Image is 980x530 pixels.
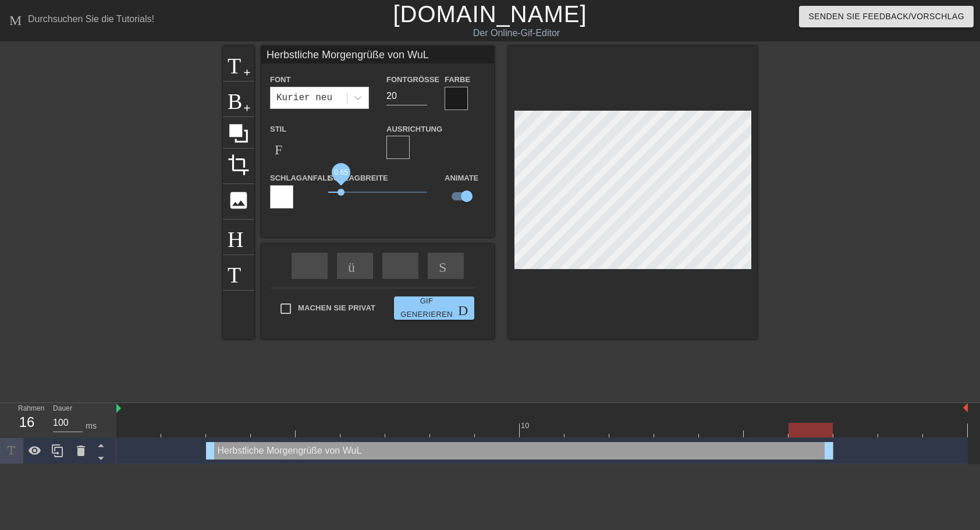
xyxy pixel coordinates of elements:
span: Format-Bold [275,140,289,154]
div: 16 [18,412,35,433]
span: Tastatur [228,260,250,282]
span: drag-handle [204,445,216,457]
a: [DOMAIN_NAME] [393,1,587,27]
span: Gif generieren [399,295,470,321]
button: Gif generieren [394,296,474,320]
img: bound-end.png [963,403,968,412]
div: Der Online-Gif-Editor [332,26,700,40]
span: format-align-left [391,140,405,154]
span: format-ital [298,140,312,154]
span: Senden Sie Feedback/Vorschlag [808,9,964,24]
span: Titel [228,51,250,73]
label: Ausrichtung [386,123,442,135]
span: Skip-next [439,258,453,272]
span: Bild [228,87,250,109]
div: ms [86,420,97,432]
span: Menü-Buch [9,11,23,25]
label: Stil [270,123,286,135]
label: Schlaganfall [270,172,332,184]
label: Schlagbreite [328,172,388,184]
span: crop [228,154,250,176]
label: Farbe [445,74,470,86]
a: Durchsuchen Sie die Tutorials! [9,11,154,29]
span: photo-size-select-large [228,189,250,211]
div: 10 [521,420,529,432]
span: add-circle [242,103,252,113]
div: Kurier neu [276,91,332,105]
span: format-align-justify [461,140,475,154]
label: Fontgröße [386,74,439,86]
span: drag-handle [823,445,835,457]
span: 0.65 [334,168,348,176]
span: format-underline [321,140,335,154]
span: add-circle [242,68,252,77]
span: format-align-right [438,140,452,154]
span: schnell-rewind [303,258,317,272]
label: Animate [445,172,478,184]
span: Doppelpfeil [458,301,472,315]
span: Hilfe [228,225,250,247]
label: Dauer [53,405,72,412]
span: Machen Sie privat [298,302,375,314]
button: Senden Sie Feedback/Vorschlag [799,6,974,27]
div: Rahmen [9,403,44,437]
div: Durchsuchen Sie die Tutorials! [28,14,154,24]
span: überspringen [348,258,362,272]
span: bow [393,258,407,272]
label: Font [270,74,290,86]
span: format-align-center [414,140,428,154]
